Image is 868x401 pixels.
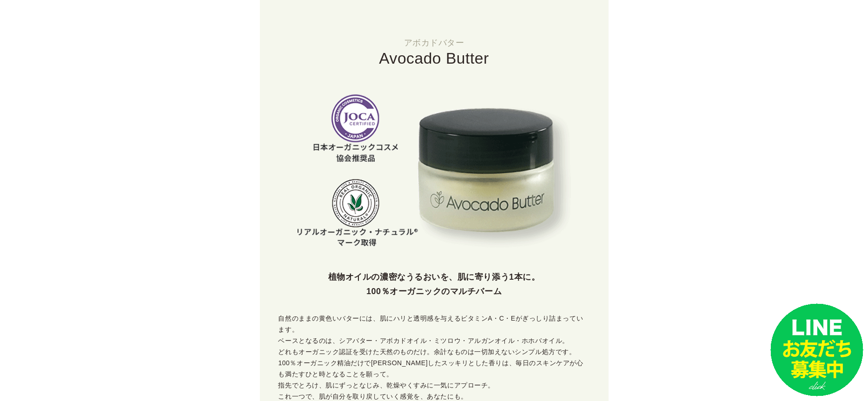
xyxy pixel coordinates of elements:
[379,50,489,67] span: Avocado Butter
[770,303,863,396] img: small_line.png
[260,270,609,300] h3: 植物オイルの濃密なうるおいを、肌に寄り添う1本に。 100％オーガニックのマルチバーム
[260,39,609,47] small: アボカドバター
[260,94,609,270] img: アボカドバター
